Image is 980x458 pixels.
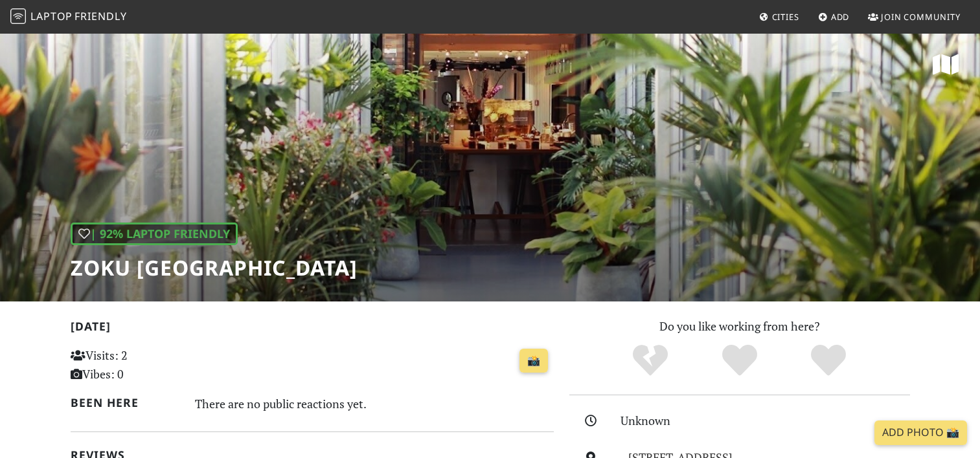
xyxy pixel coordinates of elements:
[519,349,548,373] a: 📸
[754,5,804,28] a: Cities
[874,420,967,445] a: Add Photo 📸
[10,6,127,28] a: LaptopFriendly LaptopFriendly
[695,343,784,378] div: Yes
[71,223,238,245] div: | 92% Laptop Friendly
[621,411,917,430] div: Unknown
[831,11,850,23] span: Add
[195,393,554,414] div: There are no public reactions yet.
[74,9,126,23] span: Friendly
[772,11,799,23] span: Cities
[10,8,26,24] img: LaptopFriendly
[71,320,554,338] h2: [DATE]
[71,396,180,409] h2: Been here
[813,5,855,28] a: Add
[569,317,910,336] p: Do you like working from here?
[71,256,358,280] h1: Zoku [GEOGRAPHIC_DATA]
[784,343,873,378] div: Definitely!
[30,9,73,23] span: Laptop
[606,343,695,378] div: No
[863,5,966,28] a: Join Community
[881,11,961,23] span: Join Community
[71,346,222,384] p: Visits: 2 Vibes: 0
